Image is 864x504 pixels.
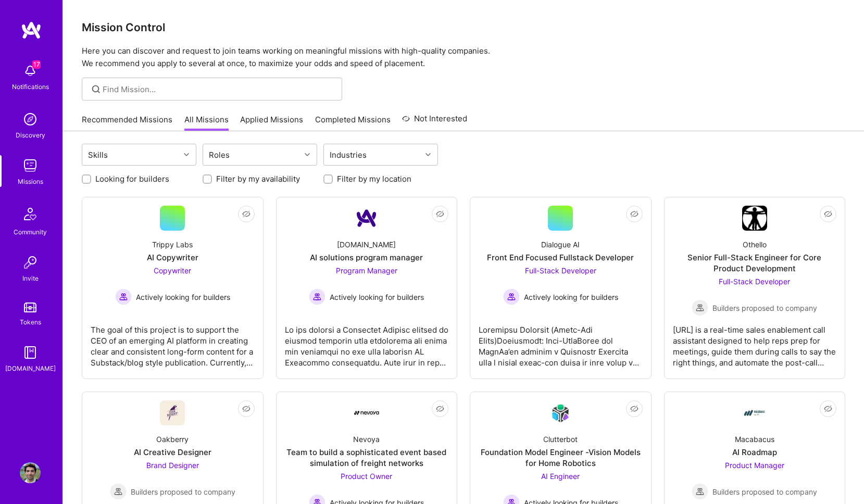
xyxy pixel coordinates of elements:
[330,292,424,303] span: Actively looking for builders
[630,405,638,413] i: icon EyeClosed
[115,288,132,305] img: Actively looking for builders
[20,60,41,81] img: bell
[543,434,578,445] div: Clutterbot
[692,483,708,500] img: Builders proposed to company
[206,147,232,162] div: Roles
[136,292,230,303] span: Actively looking for builders
[242,210,251,218] i: icon EyeClosed
[673,252,837,274] div: Senior Full-Stack Engineer for Core Product Development
[240,114,303,131] a: Applied Missions
[156,434,189,445] div: Oakberry
[630,210,638,218] i: icon EyeClosed
[14,226,47,237] div: Community
[402,112,467,131] a: Not Interested
[337,173,411,184] label: Filter by my location
[5,363,56,374] div: [DOMAIN_NAME]
[354,411,379,415] img: Company Logo
[479,316,643,368] div: Loremipsu Dolorsit (Ametc-Adi Elits)Doeiusmodt: Inci-UtlaBoree dol MagnAa’en adminim v Quisnostr ...
[131,486,235,497] span: Builders proposed to company
[692,299,708,316] img: Builders proposed to company
[91,206,255,370] a: Trippy LabsAI CopywriterCopywriter Actively looking for buildersActively looking for buildersThe ...
[20,252,41,273] img: Invite
[487,252,634,263] div: Front End Focused Fullstack Developer
[305,152,310,157] i: icon Chevron
[82,114,172,131] a: Recommended Missions
[184,152,189,157] i: icon Chevron
[341,472,392,481] span: Product Owner
[20,462,41,483] img: User Avatar
[824,405,832,413] i: icon EyeClosed
[336,266,397,275] span: Program Manager
[548,401,573,425] img: Company Logo
[541,239,580,250] div: Dialogue AI
[541,472,580,481] span: AI Engineer
[20,342,41,363] img: guide book
[24,303,36,312] img: tokens
[673,206,837,370] a: Company LogoOthelloSenior Full-Stack Engineer for Core Product DevelopmentFull-Stack Developer Bu...
[20,317,41,327] div: Tokens
[154,266,191,275] span: Copywriter
[712,486,817,497] span: Builders proposed to company
[21,21,42,40] img: logo
[216,173,300,184] label: Filter by my availability
[712,303,817,313] span: Builders proposed to company
[337,239,396,250] div: [DOMAIN_NAME]
[327,147,369,162] div: Industries
[354,206,379,231] img: Company Logo
[824,210,832,218] i: icon EyeClosed
[315,114,391,131] a: Completed Missions
[479,447,643,469] div: Foundation Model Engineer -Vision Models for Home Robotics
[103,84,334,95] input: Find Mission...
[732,447,777,458] div: AI Roadmap
[16,130,45,141] div: Discovery
[425,152,431,157] i: icon Chevron
[310,252,423,263] div: AI solutions program manager
[309,288,325,305] img: Actively looking for builders
[735,434,774,445] div: Macabacus
[18,176,43,187] div: Missions
[85,147,110,162] div: Skills
[82,21,845,34] h3: Mission Control
[503,288,520,305] img: Actively looking for builders
[160,400,185,425] img: Company Logo
[22,273,39,284] div: Invite
[742,400,767,425] img: Company Logo
[285,447,449,469] div: Team to build a sophisticated event based simulation of freight networks
[110,483,127,500] img: Builders proposed to company
[32,60,41,69] span: 17
[719,277,790,286] span: Full-Stack Developer
[146,461,199,470] span: Brand Designer
[524,292,618,303] span: Actively looking for builders
[353,434,380,445] div: Nevoya
[152,239,193,250] div: Trippy Labs
[479,206,643,370] a: Dialogue AIFront End Focused Fullstack DeveloperFull-Stack Developer Actively looking for builder...
[20,155,41,176] img: teamwork
[17,462,43,483] a: User Avatar
[725,461,784,470] span: Product Manager
[285,206,449,370] a: Company Logo[DOMAIN_NAME]AI solutions program managerProgram Manager Actively looking for builder...
[12,81,49,92] div: Notifications
[134,447,211,458] div: AI Creative Designer
[436,210,444,218] i: icon EyeClosed
[18,201,43,226] img: Community
[82,45,845,70] p: Here you can discover and request to join teams working on meaningful missions with high-quality ...
[743,239,767,250] div: Othello
[742,206,767,231] img: Company Logo
[147,252,198,263] div: AI Copywriter
[91,316,255,368] div: The goal of this project is to support the CEO of an emerging AI platform in creating clear and c...
[20,109,41,130] img: discovery
[95,173,169,184] label: Looking for builders
[90,83,102,95] i: icon SearchGrey
[525,266,596,275] span: Full-Stack Developer
[673,316,837,368] div: [URL] is a real-time sales enablement call assistant designed to help reps prep for meetings, gui...
[242,405,251,413] i: icon EyeClosed
[436,405,444,413] i: icon EyeClosed
[184,114,229,131] a: All Missions
[285,316,449,368] div: Lo ips dolorsi a Consectet Adipisc elitsed do eiusmod temporin utla etdolorema ali enima min veni...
